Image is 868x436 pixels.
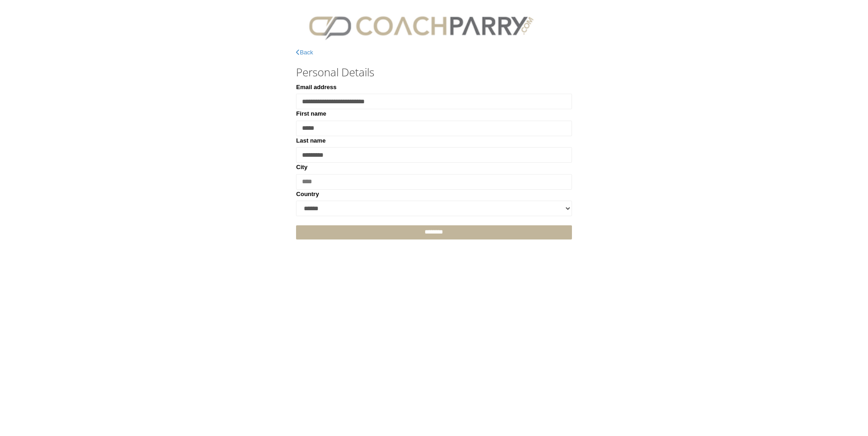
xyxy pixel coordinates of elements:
[296,83,336,92] label: Email address
[296,109,326,118] label: First name
[296,190,319,199] label: Country
[296,49,313,56] a: Back
[296,9,546,43] img: CPlogo.png
[296,136,325,145] label: Last name
[296,66,571,78] h3: Personal Details
[296,163,307,172] label: City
